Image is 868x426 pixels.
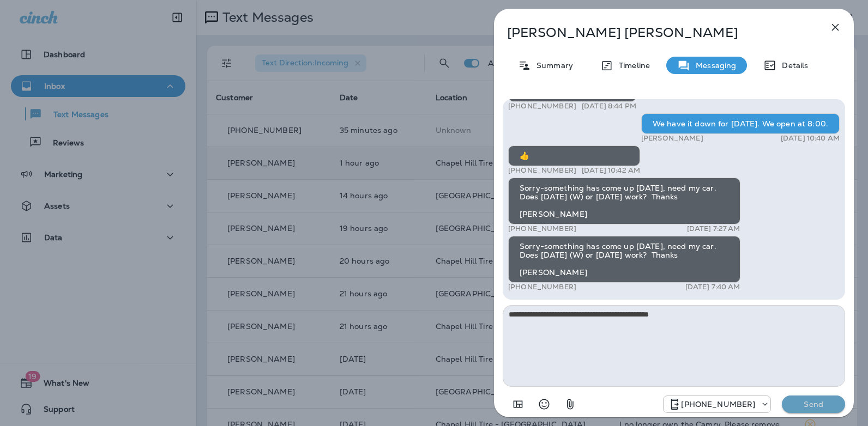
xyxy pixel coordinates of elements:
[613,61,650,70] p: Timeline
[681,400,755,409] p: [PHONE_NUMBER]
[507,25,805,40] p: [PERSON_NAME] [PERSON_NAME]
[533,393,555,415] button: Select an emoji
[508,166,576,175] p: [PHONE_NUMBER]
[508,283,576,291] p: [PHONE_NUMBER]
[641,113,840,134] div: We have it down for [DATE]. We open at 8:00.
[582,102,636,111] p: [DATE] 8:44 PM
[507,393,529,415] button: Add in a premade template
[508,178,740,224] div: Sorry-something has come up [DATE], need my car. Does [DATE] (W) or [DATE] work? Thanks [PERSON_N...
[508,145,640,166] div: 👍
[508,224,576,233] p: [PHONE_NUMBER]
[791,399,836,409] p: Send
[508,236,740,283] div: Sorry-something has come up [DATE], need my car. Does [DATE] (W) or [DATE] work? Thanks [PERSON_N...
[781,134,840,143] p: [DATE] 10:40 AM
[776,61,808,70] p: Details
[782,395,845,413] button: Send
[641,134,703,143] p: [PERSON_NAME]
[690,61,736,70] p: Messaging
[531,61,573,70] p: Summary
[582,166,640,175] p: [DATE] 10:42 AM
[687,224,740,233] p: [DATE] 7:27 AM
[664,398,770,411] div: +1 (984) 409-9300
[685,283,740,291] p: [DATE] 7:40 AM
[508,102,576,111] p: [PHONE_NUMBER]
